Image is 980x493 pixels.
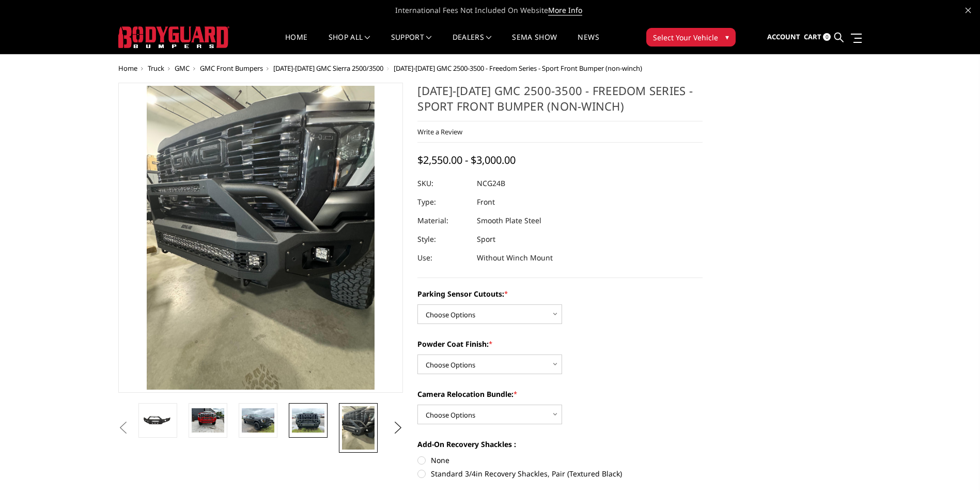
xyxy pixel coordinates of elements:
img: BODYGUARD BUMPERS [118,26,229,48]
button: Next [390,420,406,436]
label: Standard 3/4in Recovery Shackles, Pair (Textured Black) [417,468,703,479]
label: Powder Coat Finish: [417,338,703,349]
span: 0 [823,33,831,41]
dd: NCG24B [477,174,505,193]
a: Truck [148,64,164,73]
img: 2024-2025 GMC 2500-3500 - Freedom Series - Sport Front Bumper (non-winch) [292,408,324,433]
span: ▾ [725,32,729,42]
a: GMC [175,64,190,73]
a: Home [285,34,307,54]
a: [DATE]-[DATE] GMC Sierra 2500/3500 [273,64,383,73]
span: [DATE]-[DATE] GMC 2500-3500 - Freedom Series - Sport Front Bumper (non-winch) [394,64,642,73]
a: Home [118,64,137,73]
span: Account [767,32,800,41]
a: GMC Front Bumpers [200,64,263,73]
label: None [417,455,703,466]
a: shop all [329,34,370,54]
dd: Without Winch Mount [477,249,553,267]
span: $2,550.00 - $3,000.00 [417,153,516,167]
span: Select Your Vehicle [653,32,718,43]
dd: Sport [477,230,495,249]
dt: Material: [417,211,469,230]
a: Dealers [453,34,492,54]
label: Add-On Recovery Shackles : [417,439,703,450]
button: Select Your Vehicle [646,28,736,47]
a: Write a Review [417,127,462,136]
dt: Style: [417,230,469,249]
button: Previous [116,420,131,436]
dt: SKU: [417,174,469,193]
span: Cart [804,32,821,41]
label: Parking Sensor Cutouts: [417,288,703,299]
dt: Type: [417,193,469,211]
img: 2024-2025 GMC 2500-3500 - Freedom Series - Sport Front Bumper (non-winch) [142,413,174,428]
a: Account [767,23,800,51]
img: 2024-2025 GMC 2500-3500 - Freedom Series - Sport Front Bumper (non-winch) [192,408,224,433]
a: SEMA Show [512,34,557,54]
img: 2024-2025 GMC 2500-3500 - Freedom Series - Sport Front Bumper (non-winch) [242,408,274,433]
label: Camera Relocation Bundle: [417,389,703,399]
a: More Info [548,5,582,16]
img: 2024-2025 GMC 2500-3500 - Freedom Series - Sport Front Bumper (non-winch) [342,406,375,450]
iframe: Chat Widget [928,443,980,493]
h1: [DATE]-[DATE] GMC 2500-3500 - Freedom Series - Sport Front Bumper (non-winch) [417,83,703,121]
a: News [578,34,599,54]
dd: Smooth Plate Steel [477,211,541,230]
a: 2024-2025 GMC 2500-3500 - Freedom Series - Sport Front Bumper (non-winch) [118,83,403,393]
dt: Use: [417,249,469,267]
a: Support [391,34,432,54]
a: Cart 0 [804,23,831,51]
dd: Front [477,193,495,211]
